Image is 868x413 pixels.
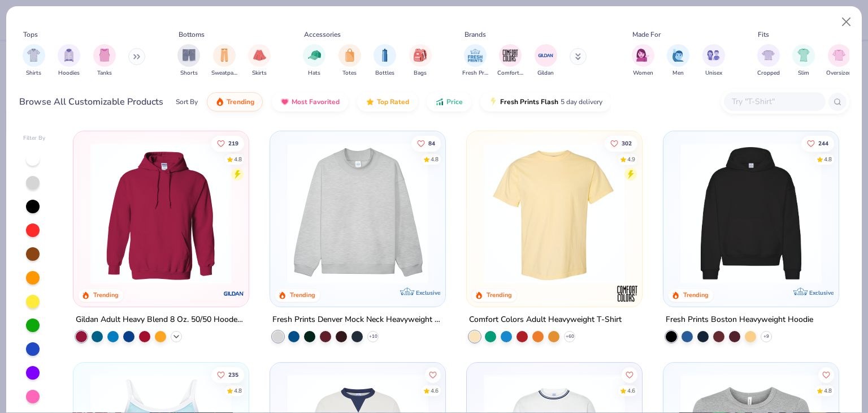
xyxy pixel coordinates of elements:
[428,140,435,146] span: 84
[702,44,725,78] button: filter button
[469,313,622,327] div: Comfort Colors Adult Heavyweight T-Shirt
[467,47,484,64] img: Fresh Prints Image
[58,44,80,78] div: filter for Hoodies
[627,386,635,395] div: 4.6
[731,95,818,108] input: Try "T-Shirt"
[366,97,375,106] img: TopRated.gif
[500,97,558,106] span: Fresh Prints Flash
[758,29,769,40] div: Fits
[218,49,231,62] img: Sweatpants Image
[414,49,426,62] img: Bags Image
[227,97,254,106] span: Trending
[375,69,394,78] span: Bottles
[809,289,833,296] span: Exclusive
[248,44,271,78] button: filter button
[425,367,441,382] button: Like
[212,135,245,151] button: Like
[248,44,271,78] div: filter for Skirts
[792,44,815,78] div: filter for Slim
[411,135,441,151] button: Like
[344,49,356,62] img: Totes Image
[797,49,810,62] img: Slim Image
[480,92,611,111] button: Fresh Prints Flash5 day delivery
[632,44,654,78] button: filter button
[177,44,200,78] button: filter button
[497,44,523,78] button: filter button
[229,140,239,146] span: 219
[303,44,325,78] button: filter button
[462,44,488,78] div: filter for Fresh Prints
[832,49,845,62] img: Oversized Image
[308,49,321,62] img: Hats Image
[223,282,245,305] img: Gildan logo
[235,155,242,164] div: 4.8
[826,44,852,78] button: filter button
[675,143,827,284] img: 91acfc32-fd48-4d6b-bdad-a4c1a30ac3fc
[207,92,263,111] button: Trending
[252,69,267,78] span: Skirts
[636,49,649,62] img: Women Image
[798,69,809,78] span: Slim
[465,29,486,40] div: Brands
[374,44,396,78] div: filter for Bottles
[357,92,418,111] button: Top Rated
[792,44,815,78] button: filter button
[93,44,116,78] div: filter for Tanks
[462,44,488,78] button: filter button
[176,97,198,107] div: Sort By
[280,97,289,106] img: most_fav.gif
[272,92,348,111] button: Most Favorited
[26,69,41,78] span: Shirts
[633,69,653,78] span: Women
[497,44,523,78] div: filter for Comfort Colors
[836,11,857,33] button: Close
[98,49,111,62] img: Tanks Image
[292,97,340,106] span: Most Favorited
[667,44,689,78] div: filter for Men
[409,44,432,78] div: filter for Bags
[177,44,200,78] div: filter for Shorts
[211,44,237,78] div: filter for Sweatpants
[416,289,440,296] span: Exclusive
[565,333,574,340] span: + 60
[427,92,471,111] button: Price
[446,97,463,106] span: Price
[622,367,637,382] button: Like
[374,44,396,78] button: filter button
[211,44,237,78] button: filter button
[537,69,554,78] span: Gildan
[431,386,439,395] div: 4.6
[535,44,557,78] div: filter for Gildan
[27,49,40,62] img: Shirts Image
[272,313,443,327] div: Fresh Prints Denver Mock Neck Heavyweight Sweatshirt
[85,143,237,284] img: 01756b78-01f6-4cc6-8d8a-3c30c1a0c8ac
[76,313,246,327] div: Gildan Adult Heavy Blend 8 Oz. 50/50 Hooded Sweatshirt
[818,140,828,146] span: 244
[303,44,325,78] div: filter for Hats
[235,386,242,395] div: 4.8
[215,97,224,106] img: trending.gif
[23,44,45,78] div: filter for Shirts
[605,135,637,151] button: Like
[818,367,834,382] button: Like
[763,333,769,340] span: + 9
[632,29,661,40] div: Made For
[826,44,852,78] div: filter for Oversized
[702,44,725,78] div: filter for Unisex
[462,69,488,78] span: Fresh Prints
[379,49,391,62] img: Bottles Image
[377,97,409,106] span: Top Rated
[414,69,427,78] span: Bags
[342,69,357,78] span: Totes
[97,69,112,78] span: Tanks
[824,155,832,164] div: 4.8
[537,47,554,64] img: Gildan Image
[757,44,780,78] button: filter button
[23,29,38,40] div: Tops
[23,44,45,78] button: filter button
[824,386,832,395] div: 4.8
[478,143,631,284] img: 029b8af0-80e6-406f-9fdc-fdf898547912
[502,47,519,64] img: Comfort Colors Image
[58,69,80,78] span: Hoodies
[672,69,684,78] span: Men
